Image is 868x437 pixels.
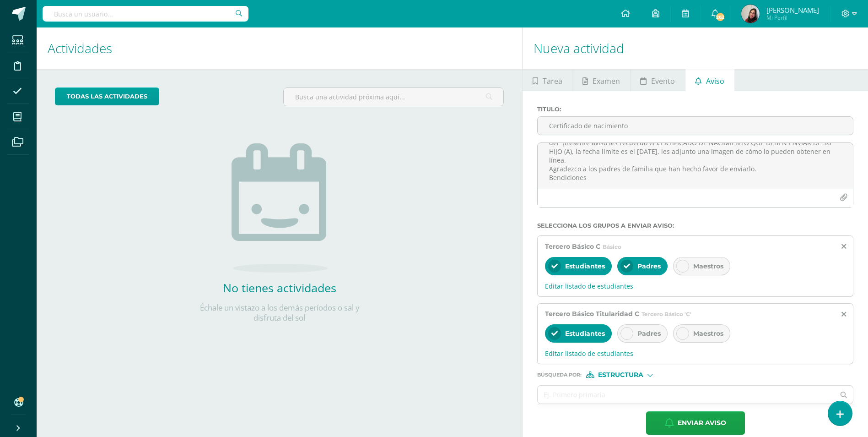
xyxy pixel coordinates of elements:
[651,70,675,92] span: Evento
[766,5,819,15] span: [PERSON_NAME]
[593,70,620,92] span: Examen
[543,70,562,92] span: Tarea
[545,310,639,318] span: Tercero Básico Titularidad C
[637,329,661,338] span: Padres
[565,329,605,338] span: Estudiantes
[693,262,723,270] span: Maestros
[631,69,685,91] a: Evento
[598,372,643,377] span: Estructura
[685,69,734,91] a: Aviso
[537,372,582,377] span: Búsqueda por :
[545,349,846,358] span: Editar listado de estudiantes
[637,262,661,270] span: Padres
[678,412,726,434] span: Enviar aviso
[642,311,691,317] span: Tercero Básico 'C'
[523,69,572,91] a: Tarea
[603,243,621,250] span: Básico
[537,222,853,229] label: Selecciona los grupos a enviar aviso :
[693,329,723,338] span: Maestros
[715,12,725,22] span: 262
[586,371,655,378] div: [object Object]
[706,70,724,92] span: Aviso
[538,386,835,404] input: Ej. Primero primaria
[766,14,819,22] span: Mi Perfil
[646,411,745,435] button: Enviar aviso
[537,106,853,113] label: Titulo :
[572,69,630,91] a: Examen
[545,282,846,290] span: Editar listado de estudiantes
[232,143,328,273] img: no_activities.png
[565,262,605,270] span: Estudiantes
[545,242,600,251] span: Tercero Básico C
[188,280,371,295] h2: No tienes actividades
[48,27,511,69] h1: Actividades
[55,87,159,105] a: todas las Actividades
[538,117,853,135] input: Titulo
[188,303,371,323] p: Échale un vistazo a los demás períodos o sal y disfruta del sol
[538,143,853,189] textarea: Estimadas familias Maristas les deseo bendiciones en cada una de sus actividades. por medio del p...
[534,27,857,69] h1: Nueva actividad
[284,88,504,106] input: Busca una actividad próxima aquí...
[741,5,760,23] img: 1fd3dd1cd182faa4a90c6c537c1d09a2.png
[43,6,248,22] input: Busca un usuario...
